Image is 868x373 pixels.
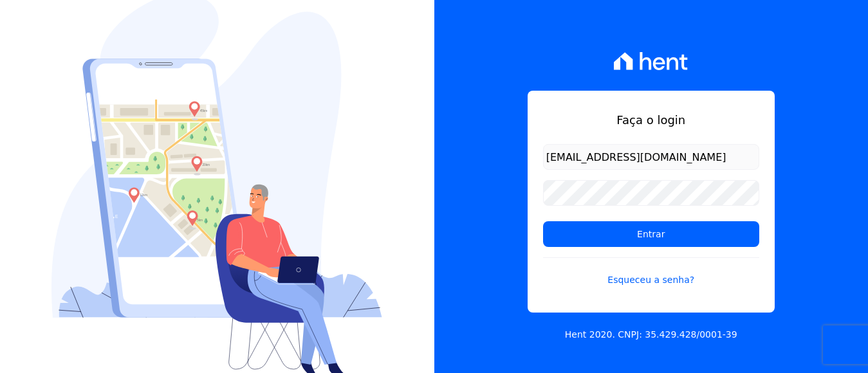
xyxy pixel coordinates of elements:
[543,221,759,247] input: Entrar
[543,257,759,287] a: Esqueceu a senha?
[565,328,737,341] p: Hent 2020. CNPJ: 35.429.428/0001-39
[543,144,759,170] input: Email
[543,111,759,129] h1: Faça o login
